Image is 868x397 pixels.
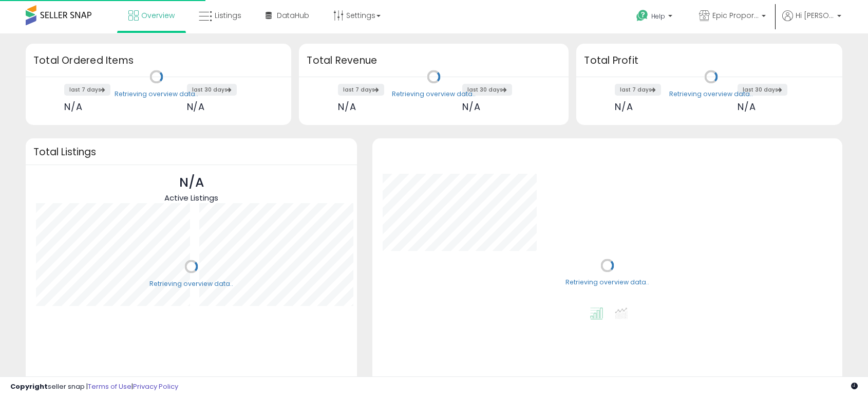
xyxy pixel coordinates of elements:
[636,9,649,22] i: Get Help
[141,10,175,21] span: Overview
[669,89,753,99] div: Retrieving overview data..
[277,10,309,21] span: DataHub
[628,2,683,33] a: Help
[712,10,759,21] span: Epic Proportions CA
[782,10,841,33] a: Hi [PERSON_NAME]
[796,10,834,21] span: Hi [PERSON_NAME]
[10,382,178,392] div: seller snap | |
[149,279,233,288] div: Retrieving overview data..
[651,12,665,21] span: Help
[115,89,198,99] div: Retrieving overview data..
[10,382,48,391] strong: Copyright
[392,89,476,99] div: Retrieving overview data..
[565,278,649,287] div: Retrieving overview data..
[215,10,241,21] span: Listings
